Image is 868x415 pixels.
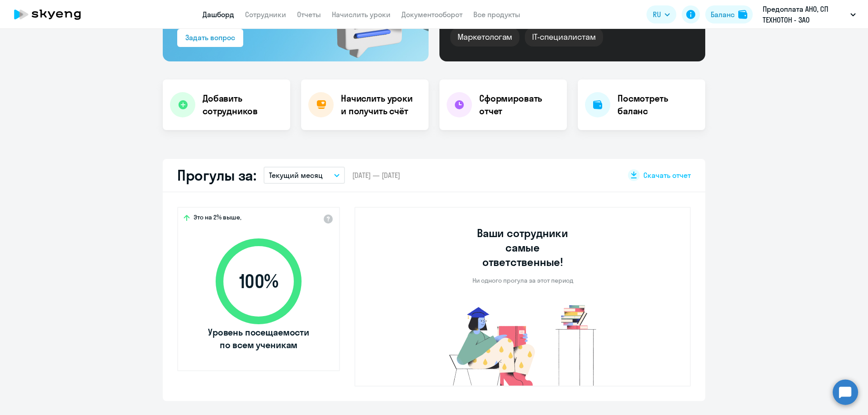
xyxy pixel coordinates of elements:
span: Это на 2% выше, [193,213,241,224]
div: Маркетологам [450,28,519,47]
h2: Прогулы за: [177,166,256,184]
span: Уровень посещаемости по всем ученикам [207,326,311,351]
span: 100 % [207,270,311,292]
span: [DATE] — [DATE] [352,170,400,180]
h4: Посмотреть баланс [618,92,698,117]
div: IT-специалистам [525,28,603,47]
a: Отчеты [297,10,321,19]
button: Задать вопрос [177,29,243,47]
a: Все продукты [473,10,520,19]
h4: Начислить уроки и получить счёт [341,92,420,117]
button: RU [646,5,676,23]
img: no-truants [432,303,613,386]
span: RU [653,9,661,20]
a: Начислить уроки [332,10,391,19]
span: Скачать отчет [643,170,691,180]
button: Предоплата АНО, СП ТЕХНОТОН - ЗАО [758,4,860,25]
h4: Сформировать отчет [479,92,560,117]
p: Предоплата АНО, СП ТЕХНОТОН - ЗАО [763,4,847,25]
img: balance [738,10,747,19]
button: Балансbalance [705,5,753,23]
button: Текущий месяц [264,167,345,184]
a: Дашборд [203,10,234,19]
a: Документооборот [401,10,462,19]
div: Задать вопрос [185,32,235,43]
div: Баланс [711,9,735,20]
p: Текущий месяц [269,170,323,181]
p: Ни одного прогула за этот период [472,276,573,284]
a: Сотрудники [245,10,286,19]
h4: Добавить сотрудников [203,92,283,117]
h3: Ваши сотрудники самые ответственные! [465,226,581,269]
